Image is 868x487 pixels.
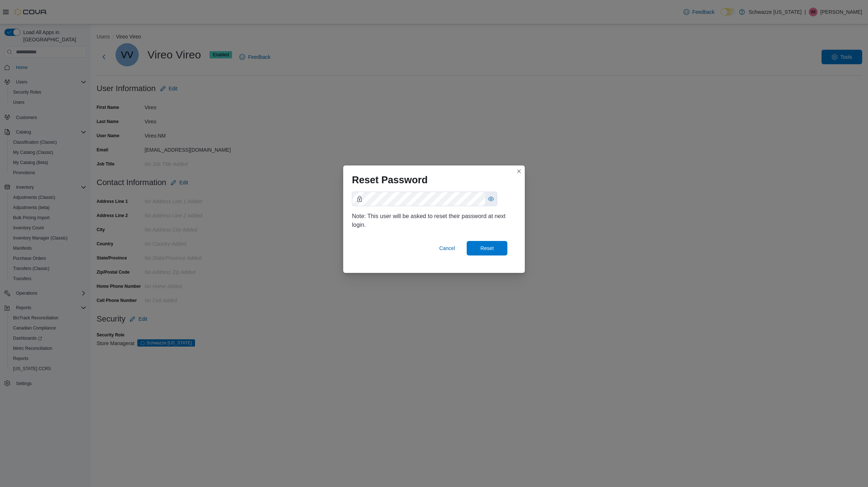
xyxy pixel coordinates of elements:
button: Reset [467,241,507,255]
button: Cancel [436,241,458,255]
span: Reset [480,245,494,252]
h1: Reset Password [352,174,428,186]
keeper-lock: Open Keeper Popup [472,195,481,203]
span: Cancel [439,245,455,252]
button: Show password as plain text. Note: this will visually expose your password on the screen. [485,192,497,206]
button: Closes this modal window [515,167,523,176]
div: Note: This user will be asked to reset their password at next login. [352,212,516,229]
